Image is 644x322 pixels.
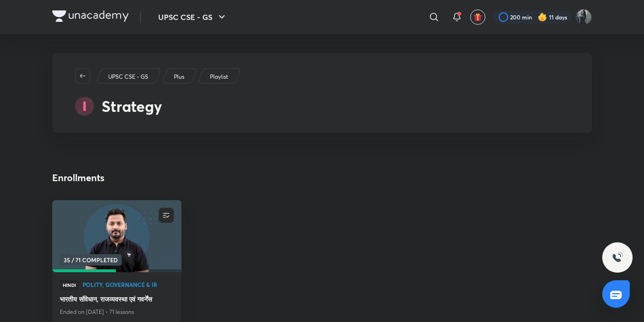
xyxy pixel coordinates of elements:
img: avatar [474,13,482,21]
button: avatar [470,9,485,25]
img: syllabus-subject-icon [75,97,94,116]
img: Komal [576,9,592,25]
a: Polity, Governance & IR [83,282,174,288]
a: Playlist [208,73,230,81]
span: Polity, Governance & IR [83,282,174,287]
img: new-thumbnail [51,199,182,273]
img: streak [538,12,547,22]
a: भारतीय संविधान, राजव्यवस्था एवं गवर्नेंस [60,294,174,306]
span: Hindi [60,280,79,290]
a: UPSC CSE - GS [107,73,150,81]
button: UPSC CSE - GS [152,8,233,27]
p: Playlist [210,73,228,81]
img: ttu [612,252,623,263]
span: 35 / 71 COMPLETED [60,254,122,266]
p: UPSC CSE - GS [108,73,148,81]
p: Plus [174,73,184,81]
a: Plus [172,73,186,81]
a: new-thumbnail35 / 71 COMPLETED [52,200,181,272]
h2: Strategy [102,95,162,118]
h4: Enrollments [52,171,104,185]
img: Company Logo [52,10,129,22]
p: Ended on [DATE] • 71 lessons [60,306,174,318]
a: Company Logo [52,10,129,24]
